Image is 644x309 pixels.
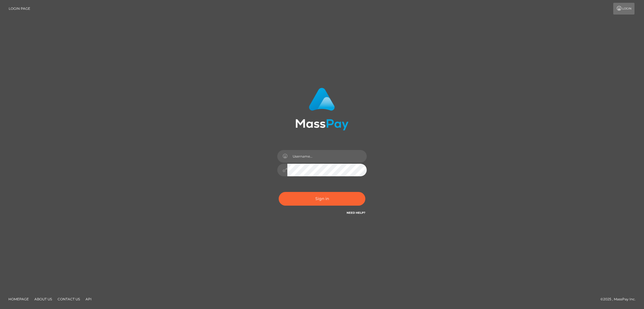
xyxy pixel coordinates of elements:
button: Sign in [279,192,365,206]
a: Homepage [6,295,31,303]
a: Login Page [9,3,30,15]
a: API [83,295,94,303]
input: Username... [287,150,367,163]
a: About Us [32,295,54,303]
a: Contact Us [55,295,82,303]
a: Need Help? [347,211,365,215]
a: Login [613,3,634,15]
div: © 2025 , MassPay Inc. [600,296,640,302]
img: MassPay Login [295,88,349,130]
